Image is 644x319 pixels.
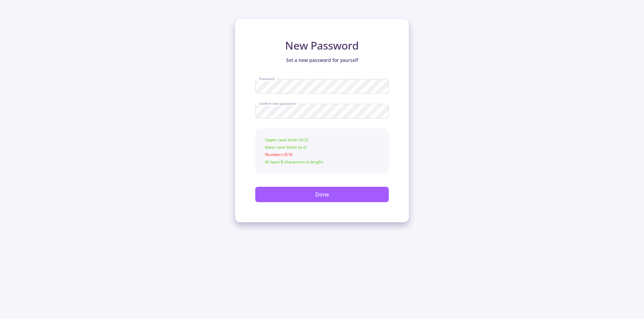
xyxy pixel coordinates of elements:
[262,152,382,158] div: Numbers (0-9)
[262,144,382,150] div: lower case letter (a-z)
[255,57,389,64] p: Set a new password for yourself
[255,39,389,52] h2: New Password
[255,187,389,202] button: Done
[262,159,382,165] div: At least 8 charecters in lenght
[262,137,382,143] div: Upper case letter (A-Z)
